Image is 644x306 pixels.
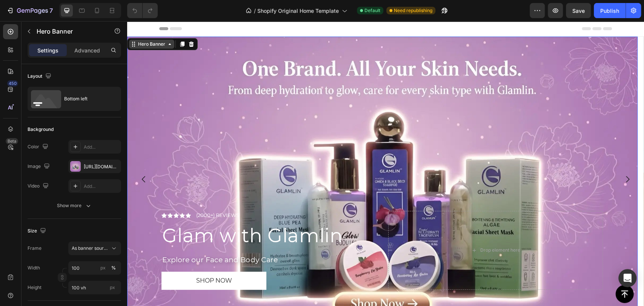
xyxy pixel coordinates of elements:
[6,138,18,144] div: Beta
[49,6,53,15] p: 7
[68,261,121,275] input: px%
[109,263,118,272] button: px
[28,264,40,271] label: Width
[127,3,158,18] div: Undo/Redo
[37,27,101,36] p: Hero Banner
[28,71,53,81] div: Layout
[84,163,119,170] div: [URL][DOMAIN_NAME]
[566,3,591,18] button: Save
[84,183,119,190] div: Add...
[254,7,256,15] span: /
[68,241,121,255] button: As banner source
[28,181,50,191] div: Video
[7,80,18,86] div: 450
[28,142,50,152] div: Color
[28,284,41,291] label: Height
[110,284,115,290] span: px
[68,281,121,294] input: px
[37,46,58,54] p: Settings
[98,263,108,272] button: %
[72,245,109,252] span: As banner source
[64,90,110,108] div: Bottom left
[111,264,116,271] div: %
[28,245,41,252] label: Frame
[28,199,121,212] button: Show more
[594,3,626,18] button: Publish
[28,226,48,236] div: Size
[100,264,106,271] div: px
[572,8,585,14] span: Save
[618,269,636,287] div: Open Intercom Messenger
[3,3,56,18] button: 7
[600,7,619,15] div: Publish
[394,7,432,14] span: Need republishing
[353,226,393,232] div: Drop element here
[28,161,51,172] div: Image
[127,21,644,306] iframe: Design area
[84,144,119,151] div: Add...
[28,126,54,133] div: Background
[74,46,100,54] p: Advanced
[490,148,511,169] button: Carousel Next Arrow
[257,7,339,15] span: Shopify Original Home Template
[364,7,380,14] span: Default
[9,20,40,26] div: Hero Banner
[57,202,92,209] div: Show more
